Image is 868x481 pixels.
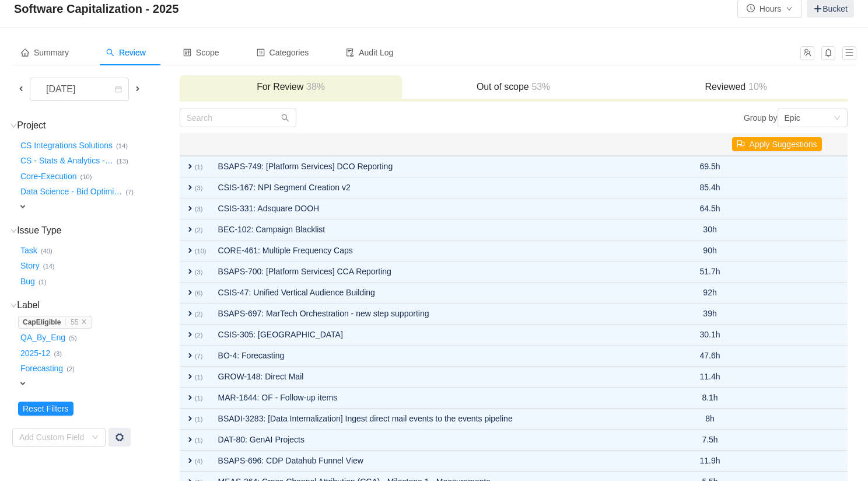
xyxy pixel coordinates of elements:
td: 30h [694,219,726,240]
div: [DATE] [37,78,87,100]
td: 51.7h [694,262,726,283]
span: expand [185,414,195,423]
td: CSIS-167: NPI Segment Creation v2 [212,177,668,198]
div: Add Custom Field [19,431,86,443]
td: 8.1h [694,388,726,409]
span: expand [18,202,27,211]
td: 47.6h [694,346,726,367]
span: 53% [529,82,551,92]
small: (14) [43,263,55,270]
small: (1) [195,374,203,381]
button: Reset Filters [18,402,73,416]
h3: Reviewed [631,81,842,93]
small: (4) [195,458,203,465]
i: icon: down [834,114,841,123]
i: icon: search [281,114,289,122]
small: (1) [195,437,203,444]
i: icon: calendar [115,86,122,94]
button: Core-Execution [18,167,80,186]
i: icon: home [21,48,29,57]
i: icon: control [183,48,191,57]
span: expand [185,183,195,192]
td: CORE-461: Multiple Frequency Caps [212,240,668,262]
i: icon: down [10,123,17,129]
h3: Issue Type [18,225,178,236]
i: icon: search [106,48,114,57]
td: CSIS-331: Adsquare DOOH [212,198,668,219]
span: 38% [303,82,325,92]
i: icon: down [92,434,99,442]
button: QA_By_Eng [18,329,69,347]
i: icon: profile [257,48,265,57]
button: CS - Stats & Analytics -… [18,152,117,170]
input: Search [180,109,296,127]
strong: CapEligible [23,318,61,326]
button: Data Science - Bid Optimi… [18,183,125,201]
button: 2025-12 [18,344,54,363]
td: DAT-80: GenAI Projects [212,430,668,451]
small: (3) [54,350,62,357]
small: (13) [117,158,128,165]
span: expand [185,372,195,381]
small: (10) [80,173,92,180]
h3: Project [18,120,178,131]
div: Group by [513,109,847,127]
button: icon: bell [821,46,835,60]
small: (3) [195,205,203,212]
div: Epic [785,109,800,127]
i: icon: audit [346,48,354,57]
small: (2) [195,311,203,318]
button: CS Integrations Solutions [18,136,116,155]
span: Audit Log [346,48,393,57]
button: icon: menu [842,46,856,60]
td: 85.4h [694,177,726,198]
td: 7.5h [694,430,726,451]
td: BSAPS-700: [Platform Services] CCA Reporting [212,262,668,283]
td: GROW-148: Direct Mail [212,367,668,388]
small: (2) [195,226,203,233]
span: Summary [21,48,69,57]
span: expand [185,309,195,318]
span: expand [185,288,195,297]
button: Task [18,241,41,260]
td: 64.5h [694,198,726,219]
span: Categories [257,48,309,57]
small: (40) [41,248,52,255]
button: icon: flagApply Suggestions [732,137,822,151]
td: CSIS-47: Unified Vertical Audience Building [212,283,668,304]
small: (2) [195,332,203,339]
small: (14) [116,142,128,149]
span: expand [185,225,195,234]
small: (1) [195,395,203,402]
span: expand [185,456,195,465]
h3: Label [18,299,178,311]
td: BSADI-3283: [Data Internalization] Ingest direct mail events to the events pipeline [212,409,668,430]
td: CSIS-305: [GEOGRAPHIC_DATA] [212,325,668,346]
small: (2) [66,365,75,372]
button: Bug [18,272,38,291]
i: icon: down [10,228,17,234]
small: (6) [195,290,203,297]
td: 11.9h [694,451,726,472]
td: BSAPS-696: CDP Datahub Funnel View [212,451,668,472]
button: icon: team [800,46,814,60]
button: Forecasting [18,360,66,378]
td: 92h [694,283,726,304]
small: (7) [195,353,203,360]
span: expand [18,379,27,388]
span: expand [185,204,195,213]
td: BSAPS-697: MarTech Orchestration - new step supporting [212,304,668,325]
span: 55 [71,318,78,326]
span: Scope [183,48,219,57]
td: BO-4: Forecasting [212,346,668,367]
span: expand [185,351,195,360]
small: (3) [195,269,203,276]
td: 30.1h [694,325,726,346]
small: (3) [195,184,203,191]
td: 90h [694,240,726,262]
td: 39h [694,304,726,325]
small: (1) [195,163,203,170]
small: (1) [38,278,47,285]
small: (5) [69,334,77,341]
td: BSAPS-749: [Platform Services] DCO Reporting [212,156,668,177]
